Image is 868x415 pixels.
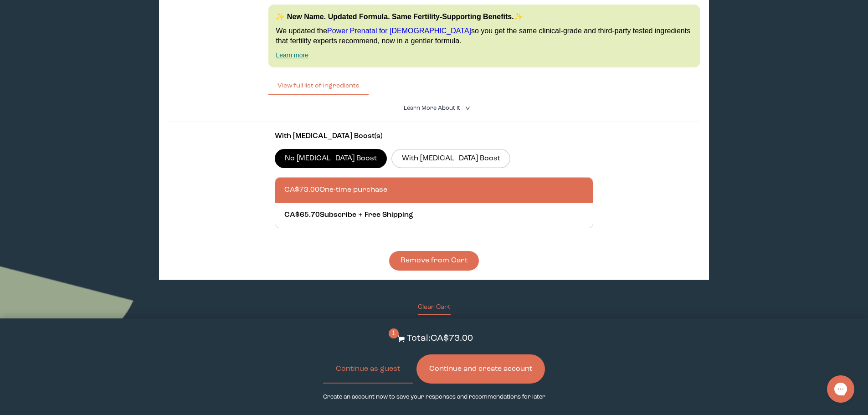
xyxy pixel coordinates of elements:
button: View full list of ingredients [268,77,369,95]
button: Remove from Cart [389,251,479,271]
i: < [462,106,471,111]
p: Total: CA$73.00 [407,332,473,345]
label: With [MEDICAL_DATA] Boost [391,149,510,168]
button: Clear Cart [418,302,451,315]
button: Continue and create account [416,354,545,384]
a: Power Prenatal for [DEMOGRAPHIC_DATA] [327,27,471,35]
strong: ✨ New Name. Updated Formula. Same Fertility-Supporting Benefits.✨ [276,13,523,20]
a: Learn more [276,51,308,59]
p: With [MEDICAL_DATA] Boost(s) [275,131,594,142]
label: No [MEDICAL_DATA] Boost [275,149,387,168]
span: 1 [389,328,399,338]
button: Continue as guest [323,354,413,384]
p: Create an account now to save your responses and recommendations for later [323,393,545,401]
p: We updated the so you get the same clinical-grade and third-party tested ingredients that fertili... [276,26,692,46]
summary: Learn More About it < [404,104,465,113]
iframe: Gorgias live chat messenger [822,372,859,406]
span: Learn More About it [404,105,460,111]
